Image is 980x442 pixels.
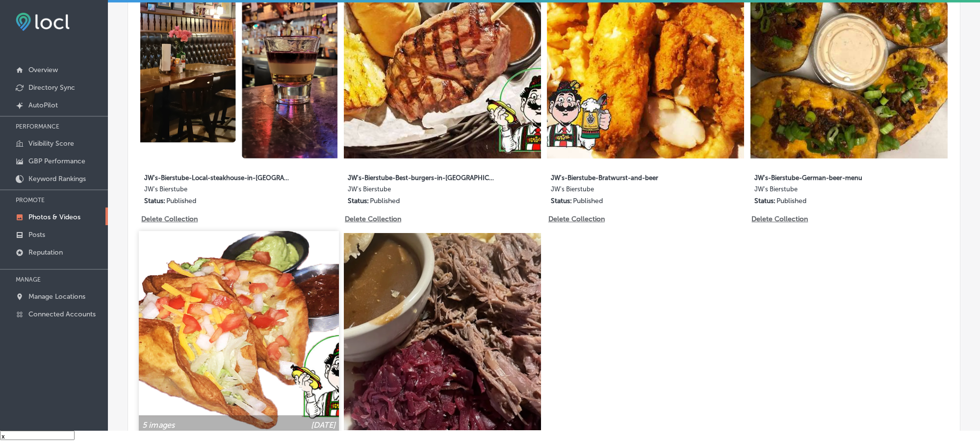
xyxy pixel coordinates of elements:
[551,168,698,185] label: JW's-Bierstube-Bratwurst-and-beer
[28,292,85,301] p: Manage Locations
[28,231,45,239] p: Posts
[142,420,175,429] p: 5 images
[370,197,400,205] p: Published
[139,231,339,431] img: Collection thumbnail
[28,310,96,318] p: Connected Accounts
[28,66,58,74] p: Overview
[28,157,85,165] p: GBP Performance
[751,215,807,223] p: Delete Collection
[344,233,541,430] img: Collection thumbnail
[573,197,603,205] p: Published
[166,197,196,205] p: Published
[348,185,495,197] label: JW's Bierstube
[28,213,80,221] p: Photos & Videos
[551,185,698,197] label: JW's Bierstube
[776,197,806,205] p: Published
[144,197,165,205] p: Status:
[28,139,74,148] p: Visibility Score
[28,83,75,92] p: Directory Sync
[28,175,86,183] p: Keyword Rankings
[144,185,291,197] label: JW's Bierstube
[754,168,902,185] label: JW's-Bierstube-German-beer-menu
[548,215,604,223] p: Delete Collection
[16,13,70,31] img: fda3e92497d09a02dc62c9cd864e3231.png
[28,101,58,109] p: AutoPilot
[754,197,775,205] p: Status:
[28,248,63,257] p: Reputation
[551,197,572,205] p: Status:
[345,215,400,223] p: Delete Collection
[311,420,335,429] p: [DATE]
[144,168,291,185] label: JW's-Bierstube-Local-steakhouse-in-[GEOGRAPHIC_DATA]
[141,215,197,223] p: Delete Collection
[348,168,495,185] label: JW's-Bierstube-Best-burgers-in-[GEOGRAPHIC_DATA]
[754,185,902,197] label: JW's Bierstube
[348,197,369,205] p: Status:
